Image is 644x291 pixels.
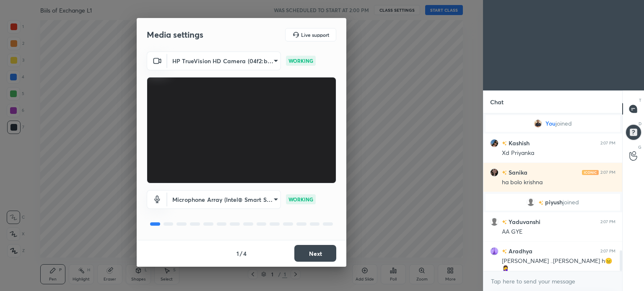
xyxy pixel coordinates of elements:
p: G [638,144,641,150]
p: D [639,121,641,127]
img: no-rating-badge.077c3623.svg [502,170,507,175]
span: joined [563,199,579,206]
h6: Yaduvanshi [507,217,540,226]
div: Xd Priyanka [502,149,615,157]
img: 3 [490,247,499,255]
img: 17d04622bc094a49a95992625a4ed699.jpg [490,139,499,147]
h4: 1 [236,249,239,258]
img: iconic-light.a09c19a4.png [582,170,599,175]
h4: / [240,249,242,258]
img: default.png [490,218,499,226]
h5: Live support [301,32,329,37]
div: 2:07 PM [600,170,615,175]
img: no-rating-badge.077c3623.svg [502,141,507,146]
p: WORKING [288,196,313,203]
span: piyush [545,199,563,206]
div: AA GYE [502,228,615,236]
h6: Sanika [507,168,527,177]
span: You [545,120,556,127]
span: joined [556,120,572,127]
div: 2:07 PM [600,141,615,146]
button: Next [294,245,336,262]
h4: 4 [243,249,247,258]
div: HP TrueVision HD Camera (04f2:b75e) [167,190,281,209]
img: no-rating-badge.077c3623.svg [502,249,507,254]
p: WORKING [288,57,313,64]
img: c408483b90914ebaba9a745d8aeb8223.jpg [490,168,499,177]
p: T [639,97,641,103]
div: 2:07 PM [600,249,615,254]
div: 2:07 PM [600,219,615,224]
img: c03332fea6b14f46a3145b9173f2b3a7.jpg [534,119,542,128]
h2: Media settings [147,29,203,40]
h6: Kashish [507,139,530,147]
p: Chat [483,91,510,113]
div: grid [483,113,622,271]
img: no-rating-badge.077c3623.svg [502,220,507,224]
div: HP TrueVision HD Camera (04f2:b75e) [167,52,281,70]
div: [PERSON_NAME] ..[PERSON_NAME] h😑🤦‍♀️ [502,257,615,273]
h6: Aradhya [507,247,532,255]
img: default.png [527,198,535,206]
div: ha bolo krishna [502,178,615,187]
img: no-rating-badge.077c3623.svg [538,201,543,205]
